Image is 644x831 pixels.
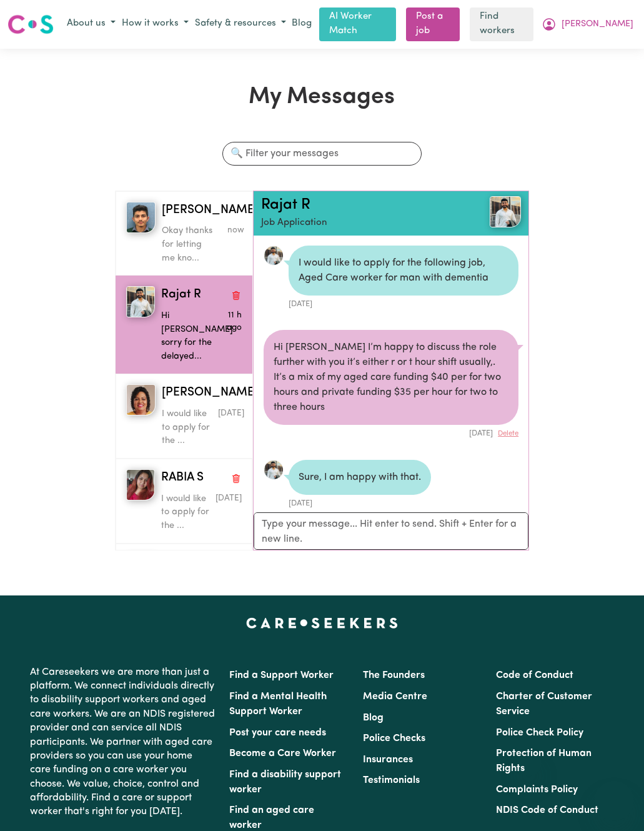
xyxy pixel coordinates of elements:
span: [PERSON_NAME] [162,202,258,220]
p: Okay thanks for letting me kno... [162,224,217,265]
button: Amit SAmit SDelete conversationI would like to apply for the ...Message sent on September 1, 2025 [116,544,252,629]
a: Police Checks [363,734,425,744]
span: [PERSON_NAME] [162,384,258,402]
p: I would like to apply for the ... [161,492,215,533]
span: Message sent on September 6, 2025 [227,311,242,332]
button: About us [64,14,119,34]
button: Delete conversation [230,287,242,304]
p: I would like to apply for the ... [162,407,217,448]
p: At Careseekers we are more than just a platform. We connect individuals directly to disability su... [30,660,215,824]
a: Rajat R [261,197,310,212]
span: [PERSON_NAME] [562,17,633,31]
div: [DATE] [289,296,518,310]
a: Rajat R [478,196,521,227]
a: Police Check Policy [496,728,583,738]
a: View Rajat R's profile [264,460,284,480]
button: Delete [498,429,518,439]
a: Find workers [470,7,533,41]
a: NDIS Code of Conduct [496,805,598,815]
img: C52BB5EEE115F53607F3A47BC0BD0BF4_avatar_blob [264,460,284,480]
img: C52BB5EEE115F53607F3A47BC0BD0BF4_avatar_blob [264,246,284,266]
button: Rajat RRajat RDelete conversationHi [PERSON_NAME] sorry for the delayed...Message sent on Septemb... [116,276,252,374]
div: I would like to apply for the following job, Aged Care worker for man with dementia [289,246,518,296]
a: Find a Mental Health Support Worker [229,692,327,717]
a: The Founders [363,670,425,680]
a: Post your care needs [229,728,326,738]
a: View Rajat R's profile [264,246,284,266]
img: RABIA S [126,469,155,500]
div: [DATE] [264,425,518,439]
a: Code of Conduct [496,670,573,680]
a: Careseekers logo [7,10,54,39]
a: AI Worker Match [319,7,396,41]
input: 🔍 Filter your messages [222,142,422,166]
a: Post a job [406,7,460,41]
img: Madhav K [126,202,156,233]
a: Insurances [363,755,413,765]
span: Message sent on September 0, 2025 [227,226,244,234]
button: Ashika J[PERSON_NAME]Delete conversationI would like to apply for the ...Message sent on Septembe... [116,374,252,459]
a: Become a Care Worker [229,749,336,759]
div: Sure, I am happy with that. [289,460,431,495]
a: Blog [289,14,314,34]
span: Message sent on September 1, 2025 [215,494,242,502]
a: Find a Support Worker [229,670,334,680]
img: Ashika J [126,384,156,415]
button: How it works [119,14,192,34]
p: Hi [PERSON_NAME] sorry for the delayed... [161,309,215,363]
img: Rajat R [126,286,155,317]
a: Media Centre [363,692,427,702]
button: Delete conversation [230,470,242,486]
h1: My Messages [115,84,529,112]
a: Find an aged care worker [229,805,314,830]
div: [DATE] [289,495,431,509]
iframe: Button to launch messaging window [594,781,634,821]
span: Rajat R [161,286,201,304]
div: Hi [PERSON_NAME] I’m happy to discuss the role further with you it’s either r or t hour shift usu... [264,330,518,425]
button: My Account [538,14,637,35]
p: Job Application [261,216,478,231]
span: Message sent on September 4, 2025 [218,409,244,417]
img: Careseekers logo [7,13,54,36]
span: RABIA S [161,469,204,487]
a: Testimonials [363,775,420,785]
a: Careseekers home page [246,618,398,628]
a: Find a disability support worker [229,770,341,795]
button: Safety & resources [192,14,289,34]
a: Blog [363,713,384,723]
button: RABIA SRABIA SDelete conversationI would like to apply for the ...Message sent on September 1, 2025 [116,459,252,544]
a: Protection of Human Rights [496,749,592,774]
img: View Rajat R's profile [490,196,521,227]
a: Charter of Customer Service [496,692,592,717]
a: Complaints Policy [496,785,578,795]
iframe: Close message [517,751,542,776]
button: Madhav K[PERSON_NAME]Delete conversationOkay thanks for letting me kno...Message sent on Septembe... [116,191,252,276]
